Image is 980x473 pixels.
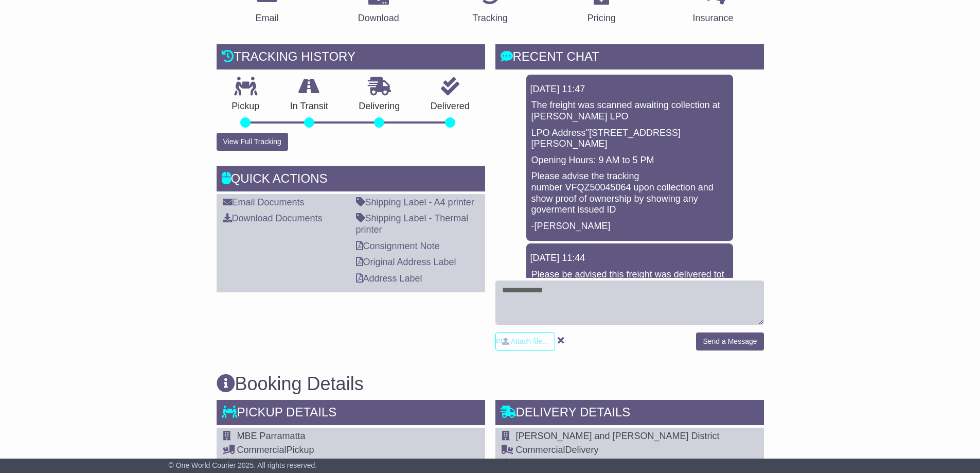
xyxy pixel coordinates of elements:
span: Commercial [516,445,565,455]
p: The freight was scanned awaiting collection at [PERSON_NAME] LPO [531,100,728,122]
div: RECENT CHAT [495,44,764,72]
a: Original Address Label [356,257,456,267]
p: Opening Hours: 9 AM to 5 PM [531,155,728,166]
p: In Transit [275,101,344,112]
a: Address Label [356,273,422,284]
button: View Full Tracking [217,133,288,151]
a: Consignment Note [356,241,440,251]
div: Insurance [693,11,734,25]
span: © One World Courier 2025. All rights reserved. [169,461,317,469]
a: Shipping Label - Thermal printer [356,213,469,235]
div: Download [358,11,399,25]
span: [PERSON_NAME] and [PERSON_NAME] District [516,431,720,441]
div: Delivery Details [495,400,764,428]
div: Email [255,11,278,25]
p: -[PERSON_NAME] [531,221,728,232]
div: Quick Actions [217,166,485,194]
button: Send a Message [696,332,763,351]
div: [DATE] 11:44 [530,253,729,264]
div: Delivery [516,445,720,456]
p: Please advise the tracking number VFQZ50045064 upon collection and show proof of ownership by sho... [531,171,728,215]
p: LPO Address"[STREET_ADDRESS][PERSON_NAME] [531,128,728,150]
div: Pickup Details [217,400,485,428]
p: Delivered [415,101,485,112]
div: Tracking [472,11,507,25]
div: Pickup [237,445,435,456]
p: Please be advised this freight was delivered tot he receiver Post office box. [531,269,728,291]
a: Download Documents [223,213,323,223]
a: Email Documents [223,197,305,207]
h3: Booking Details [217,374,764,394]
div: Pricing [587,11,616,25]
div: [DATE] 11:47 [530,84,729,95]
span: Commercial [237,445,287,455]
p: Delivering [344,101,416,112]
p: Pickup [217,101,275,112]
span: MBE Parramatta [237,431,306,441]
a: Shipping Label - A4 printer [356,197,474,207]
div: Tracking history [217,44,485,72]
